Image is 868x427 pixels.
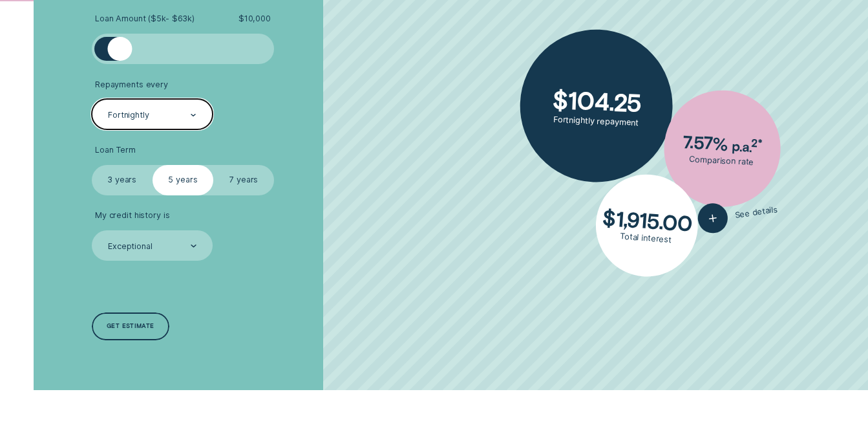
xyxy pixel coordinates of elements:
[95,145,136,155] span: Loan Term
[92,165,153,195] label: 3 years
[213,165,274,195] label: 7 years
[153,165,213,195] label: 5 years
[108,110,149,120] div: Fortnightly
[238,14,271,24] span: $ 10,000
[696,194,779,235] button: See details
[95,80,168,90] span: Repayments every
[735,204,779,220] span: See details
[95,210,170,221] span: My credit history is
[92,312,170,340] a: Get estimate
[95,14,195,24] span: Loan Amount ( $5k - $63k )
[108,241,153,252] div: Exceptional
